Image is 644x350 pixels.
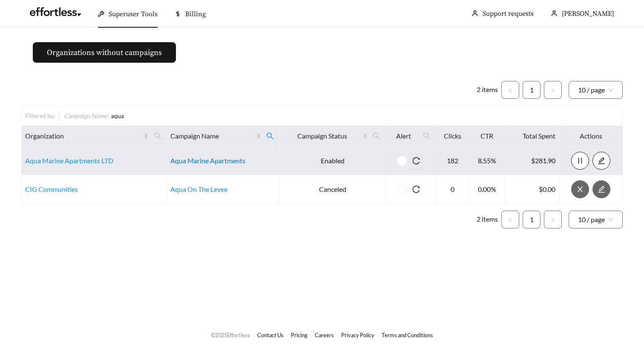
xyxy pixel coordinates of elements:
button: pause [571,152,589,170]
span: reload [407,185,425,193]
td: Canceled [279,175,386,204]
span: Alert [389,131,417,141]
a: Careers [315,332,334,338]
button: edit [592,180,610,198]
button: Organizations without campaigns [33,42,176,63]
span: Organization [25,131,142,141]
td: 0.00% [470,175,505,204]
th: Total Spent [505,126,559,147]
span: left [508,217,513,223]
th: Clicks [436,126,470,147]
a: edit [592,185,610,193]
a: Aqua Marine Apartments [170,156,245,165]
td: Enabled [279,147,386,175]
a: Aqua On The Levee [170,185,227,193]
a: Aqua Marine Apartments LTD [25,156,113,165]
li: Previous Page [501,81,519,99]
button: right [544,211,562,229]
a: Contact Us [257,332,284,338]
span: search [420,129,434,143]
span: search [369,129,384,143]
div: Page Size [569,211,623,229]
td: $281.90 [505,147,559,175]
span: search [263,129,277,143]
span: Campaign Name [170,131,255,141]
span: Campaign Name : [64,112,109,119]
span: pause [572,157,589,165]
span: search [423,132,431,140]
span: 10 / page [578,211,613,228]
a: CIG Communities [25,185,78,193]
span: Campaign Status [283,131,361,141]
button: left [501,81,519,99]
td: $0.00 [505,175,559,204]
span: Superuser Tools [109,10,158,18]
span: right [550,217,555,223]
li: 2 items [477,81,498,99]
a: 1 [523,81,540,98]
span: left [508,88,513,93]
button: right [544,81,562,99]
th: CTR [470,126,505,147]
button: left [501,211,519,229]
li: 2 items [477,211,498,229]
span: search [266,132,274,140]
td: 182 [436,147,470,175]
a: 1 [523,211,540,228]
button: reload [407,180,425,198]
div: Filtered by: [25,111,59,120]
a: Pricing [291,332,308,338]
span: right [550,88,555,93]
span: aqua [111,112,124,119]
span: 10 / page [578,81,613,98]
span: search [154,132,161,140]
a: Privacy Policy [341,332,374,338]
button: reload [407,152,425,170]
li: Previous Page [501,211,519,229]
span: Organizations without campaigns [47,47,162,58]
a: Support requests [483,9,534,18]
span: Billing [185,10,206,18]
span: [PERSON_NAME] [562,9,614,18]
th: Actions [559,126,623,147]
li: 1 [523,211,540,229]
span: © 2025 Effortless [211,332,250,338]
a: Terms and Conditions [382,332,433,338]
td: 0 [436,175,470,204]
a: edit [592,156,610,165]
span: search [373,132,380,140]
td: 8.55% [470,147,505,175]
li: Next Page [544,81,562,99]
span: search [150,129,165,143]
li: 1 [523,81,540,99]
li: Next Page [544,211,562,229]
div: Page Size [569,81,623,99]
button: edit [592,152,610,170]
span: reload [407,157,425,165]
span: edit [593,157,610,165]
